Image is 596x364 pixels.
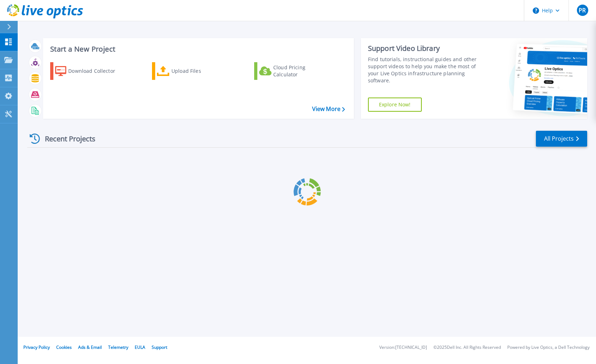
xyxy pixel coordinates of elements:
[312,106,345,112] a: View More
[23,344,50,350] a: Privacy Policy
[507,345,590,350] li: Powered by Live Optics, a Dell Technology
[433,345,501,350] li: © 2025 Dell Inc. All Rights Reserved
[536,131,587,147] a: All Projects
[50,45,345,53] h3: Start a New Project
[50,62,129,80] a: Download Collector
[68,64,125,78] div: Download Collector
[152,344,167,350] a: Support
[108,344,128,350] a: Telemetry
[368,56,483,84] div: Find tutorials, instructional guides and other support videos to help you make the most of your L...
[579,7,586,13] span: PR
[171,64,228,78] div: Upload Files
[56,344,72,350] a: Cookies
[254,62,333,80] a: Cloud Pricing Calculator
[27,130,105,147] div: Recent Projects
[368,44,483,53] div: Support Video Library
[368,98,422,112] a: Explore Now!
[78,344,102,350] a: Ads & Email
[379,345,427,350] li: Version: [TECHNICAL_ID]
[135,344,145,350] a: EULA
[273,64,330,78] div: Cloud Pricing Calculator
[152,62,231,80] a: Upload Files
